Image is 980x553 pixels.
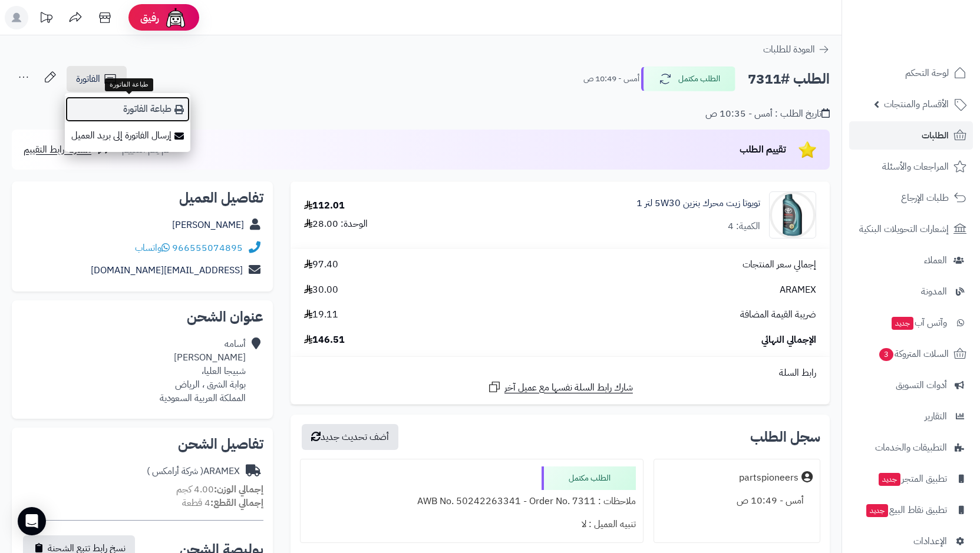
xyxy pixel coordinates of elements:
[487,380,633,395] a: شارك رابط السلة نفسها مع عميل آخر
[849,402,973,431] a: التقارير
[176,482,263,496] small: 4.00 كجم
[884,96,949,112] span: الأقسام والمنتجات
[21,310,263,324] h2: عنوان الشحن
[31,6,61,32] a: تحديثات المنصة
[849,465,973,493] a: تطبيق المتجرجديد
[302,424,398,450] button: أضف تحديث جديد
[890,314,947,331] span: وآتس آب
[849,433,973,462] a: التطبيقات والخدمات
[877,471,947,487] span: تطبيق المتجر
[750,430,820,444] h3: سجل الطلب
[849,121,973,150] a: الطلبات
[763,42,815,57] span: العودة للطلبات
[925,408,947,425] span: التقارير
[728,220,760,233] div: الكمية: 4
[866,504,888,517] span: جديد
[849,371,973,399] a: أدوات التسويق
[641,67,735,91] button: الطلب مكتمل
[164,6,187,29] img: ai-face.png
[705,107,830,121] div: تاريخ الطلب : أمس - 10:35 ص
[905,65,949,81] span: لوحة التحكم
[913,533,947,549] span: الإعدادات
[748,67,830,91] h2: الطلب #7311
[761,333,816,347] span: الإجمالي النهائي
[91,263,243,277] a: [EMAIL_ADDRESS][DOMAIN_NAME]
[849,277,973,306] a: المدونة
[740,308,816,322] span: ضريبة القيمة المضافة
[295,366,825,380] div: رابط السلة
[849,59,973,87] a: لوحة التحكم
[21,437,263,451] h2: تفاصيل الشحن
[214,482,263,496] strong: إجمالي الوزن:
[67,66,127,92] a: الفاتورة
[740,143,786,157] span: تقييم الطلب
[308,513,636,536] div: تنبيه العميل : لا
[849,215,973,243] a: إشعارات التحويلات البنكية
[105,78,153,91] div: طباعة الفاتورة
[65,122,190,149] a: إرسال الفاتورة إلى بريد العميل
[849,340,973,368] a: السلات المتروكة3
[849,496,973,524] a: تطبيق نقاط البيعجديد
[542,466,636,490] div: الطلب مكتمل
[879,348,893,361] span: 3
[24,143,111,157] a: مشاركة رابط التقييم
[304,199,345,213] div: 112.01
[504,381,633,395] span: شارك رابط السلة نفسها مع عميل آخر
[922,127,949,144] span: الطلبات
[135,241,170,255] a: واتساب
[304,308,338,322] span: 19.11
[76,72,100,86] span: الفاتورة
[770,191,816,239] img: 1698177532-71EW2sQ8LsL._AC_SY879_-90x90.jpg
[182,496,263,510] small: 4 قطعة
[849,153,973,181] a: المراجعات والأسئلة
[160,337,246,405] div: أسامه [PERSON_NAME] شبيجا العليا، بوابة الشرق ، الرياض المملكة العربية السعودية
[892,317,913,330] span: جديد
[172,241,243,255] a: 966555074895
[172,218,244,232] a: [PERSON_NAME]
[661,489,813,512] div: أمس - 10:49 ص
[924,252,947,269] span: العملاء
[763,42,830,57] a: العودة للطلبات
[882,158,949,175] span: المراجعات والأسئلة
[65,96,190,122] a: طباعة الفاتورة
[739,471,798,485] div: partspioneers
[743,258,816,271] span: إجمالي سعر المنتجات
[859,221,949,237] span: إشعارات التحويلات البنكية
[304,283,338,297] span: 30.00
[921,283,947,300] span: المدونة
[18,507,46,535] div: Open Intercom Messenger
[849,184,973,212] a: طلبات الإرجاع
[865,502,947,518] span: تطبيق نقاط البيع
[849,309,973,337] a: وآتس آبجديد
[878,346,949,362] span: السلات المتروكة
[21,191,263,205] h2: تفاصيل العميل
[879,473,900,486] span: جديد
[636,197,760,210] a: تويوتا زيت محرك بنزين 5W30 لتر 1
[304,258,338,271] span: 97.40
[308,490,636,513] div: ملاحظات : AWB No. 50242263341 - Order No. 7311
[210,496,263,510] strong: إجمالي القطع:
[780,283,816,297] span: ARAMEX
[896,377,947,393] span: أدوات التسويق
[24,143,91,157] span: مشاركة رابط التقييم
[900,33,969,58] img: logo-2.png
[849,246,973,274] a: العملاء
[140,11,159,25] span: رفيق
[147,464,203,478] span: ( شركة أرامكس )
[147,465,240,478] div: ARAMEX
[583,73,639,85] small: أمس - 10:49 ص
[304,333,345,347] span: 146.51
[875,439,947,456] span: التطبيقات والخدمات
[304,217,368,231] div: الوحدة: 28.00
[901,190,949,206] span: طلبات الإرجاع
